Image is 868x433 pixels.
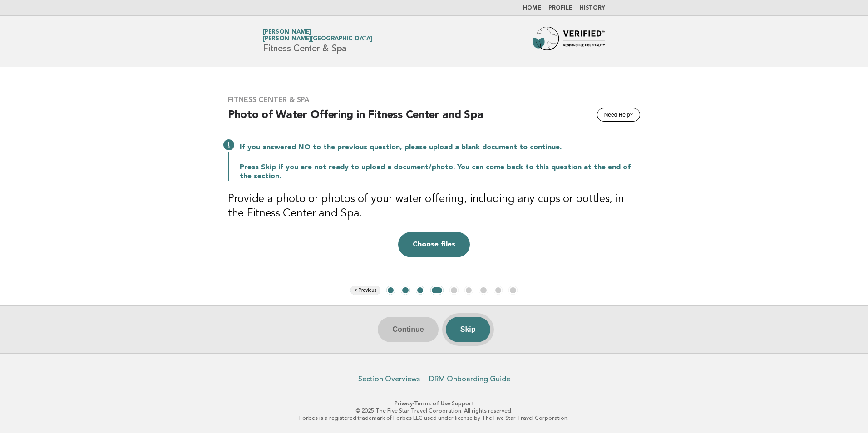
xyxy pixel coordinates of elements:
a: History [580,5,605,11]
a: Profile [548,5,572,11]
p: Press Skip if you are not ready to upload a document/photo. You can come back to this question at... [240,163,640,181]
a: Support [452,400,474,407]
h3: Fitness Center & Spa [228,95,640,104]
button: 3 [416,286,425,295]
h1: Fitness Center & Spa [263,30,372,53]
button: 2 [401,286,410,295]
a: Privacy [395,400,413,407]
a: Terms of Use [414,400,450,407]
button: 4 [430,286,444,295]
a: Section Overviews [358,374,420,384]
span: [PERSON_NAME][GEOGRAPHIC_DATA] [263,36,372,42]
button: Choose files [398,232,470,257]
button: 1 [386,286,395,295]
button: Skip [446,317,490,342]
p: If you answered NO to the previous question, please upload a blank document to continue. [240,143,640,152]
a: DRM Onboarding Guide [429,374,510,384]
button: < Previous [350,286,380,295]
p: Forbes is a registered trademark of Forbes LLC used under license by The Five Star Travel Corpora... [156,414,712,422]
img: Forbes Travel Guide [533,27,605,56]
button: Need Help? [597,108,640,122]
a: Home [523,5,541,11]
p: © 2025 The Five Star Travel Corporation. All rights reserved. [156,407,712,414]
a: [PERSON_NAME][PERSON_NAME][GEOGRAPHIC_DATA] [263,29,372,42]
h3: Provide a photo or photos of your water offering, including any cups or bottles, in the Fitness C... [228,192,640,221]
h2: Photo of Water Offering in Fitness Center and Spa [228,108,640,130]
p: · · [156,400,712,407]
